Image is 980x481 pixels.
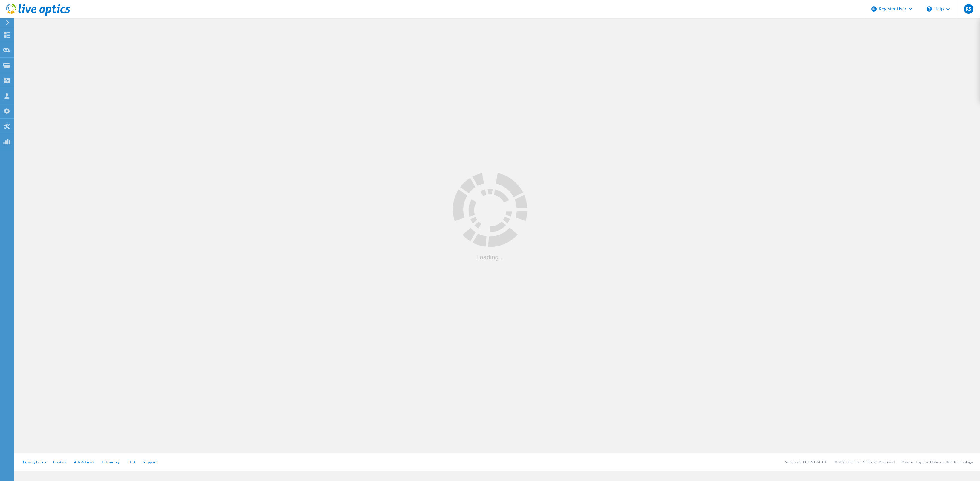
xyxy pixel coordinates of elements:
[834,459,895,465] li: © 2025 Dell Inc. All Rights Reserved
[74,459,94,465] a: Ads & Email
[23,459,46,465] a: Privacy Policy
[966,7,971,11] span: RS
[143,459,157,465] a: Support
[785,459,827,465] li: Version: [TECHNICAL_ID]
[102,459,119,465] a: Telemetry
[453,254,528,260] div: Loading...
[902,459,973,465] li: Powered by Live Optics, a Dell Technology
[6,13,70,17] a: Live Optics Dashboard
[126,459,136,465] a: EULA
[927,6,932,12] svg: \n
[53,459,67,465] a: Cookies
